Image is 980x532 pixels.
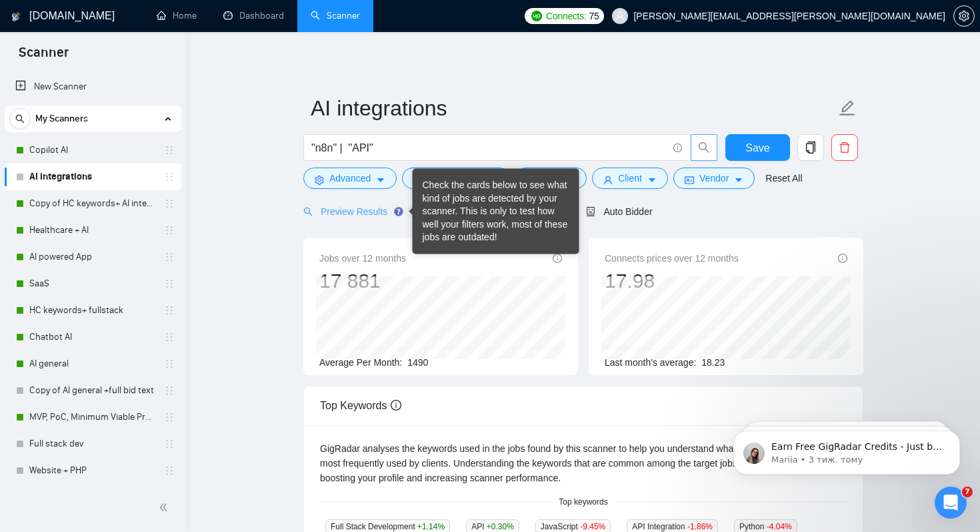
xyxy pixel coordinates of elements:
span: copy [798,142,823,154]
span: robot [586,207,595,216]
span: info-circle [673,144,682,152]
a: searchScanner [311,10,360,21]
span: Jobs over 12 months [319,251,406,266]
span: My Scanners [35,105,88,132]
span: Average Per Month: [319,357,402,368]
span: holder [164,198,175,209]
input: Search Freelance Jobs... [311,140,667,156]
iframe: Intercom notifications повідомлення [713,403,980,496]
input: Scanner name... [311,91,836,125]
div: 17 881 [319,268,406,294]
span: Connects: [546,9,586,23]
button: delete [831,134,858,161]
button: search [9,108,31,129]
button: folderJobscaret-down [515,168,587,189]
span: search [303,207,313,216]
a: Full stack dev [29,431,156,457]
a: HC keywords+ fullstack [29,297,156,324]
button: search [691,134,717,161]
span: holder [164,252,175,262]
a: Chatbot AI [29,324,156,350]
button: userClientcaret-down [592,168,668,189]
a: SaaS [29,270,156,297]
a: New Scanner [15,73,171,100]
span: info-circle [391,400,401,411]
span: Top keywords [551,496,615,509]
span: holder [164,332,175,342]
span: holder [164,225,175,236]
a: MVP, PoC, Minimum Viable Product [29,404,156,431]
span: delete [832,142,857,154]
span: -1.86 % [687,522,713,531]
span: +0.30 % [487,522,514,531]
span: Advanced [329,171,371,186]
span: -4.04 % [767,522,792,531]
span: caret-down [376,175,385,185]
button: Save [725,134,790,161]
span: Vendor [699,171,729,186]
button: setting [953,5,975,27]
span: -9.45 % [580,522,605,531]
span: setting [315,175,324,185]
span: Auto Bidder [586,206,652,217]
span: Client [618,171,642,186]
span: holder [164,305,175,316]
span: holder [164,385,175,396]
span: 18.23 [701,357,725,368]
a: AI general [29,350,156,377]
a: homeHome [157,10,197,21]
span: search [10,114,30,123]
button: idcardVendorcaret-down [673,168,755,189]
span: holder [164,439,175,449]
span: info-circle [553,254,562,263]
span: 1490 [407,357,428,368]
a: dashboardDashboard [223,10,284,21]
span: holder [164,358,175,369]
span: +1.14 % [417,522,445,531]
div: 17.98 [605,268,739,294]
span: Preview Results [303,206,399,217]
button: barsJob Categorycaret-down [402,168,509,189]
div: GigRadar analyses the keywords used in the jobs found by this scanner to help you understand what... [320,441,847,485]
img: logo [11,6,21,27]
span: setting [954,11,974,21]
span: holder [164,145,175,156]
span: user [615,11,625,21]
span: holder [164,172,175,182]
span: Scanner [8,43,79,71]
span: caret-down [647,175,657,185]
span: 7 [962,487,973,497]
span: double-left [159,501,172,514]
li: New Scanner [5,73,181,100]
a: AI integrations [29,164,156,190]
span: info-circle [838,254,847,263]
a: Copy of HC keywords+ AI integration [29,190,156,217]
div: Tooltip anchor [393,206,405,218]
a: Healthcare + AI [29,217,156,244]
div: Top Keywords [320,386,847,425]
a: Website + PHP [29,457,156,484]
span: Save [745,140,769,156]
a: Copy of AI general +full bid text [29,377,156,404]
span: 75 [589,9,599,23]
div: Check the cards below to see what kind of jobs are detected by your scanner. This is only to test... [423,179,569,244]
span: holder [164,465,175,476]
span: idcard [685,175,694,185]
a: setting [953,11,975,21]
span: holder [164,278,175,289]
button: copy [797,134,824,161]
button: settingAdvancedcaret-down [303,168,397,189]
span: caret-down [734,175,743,185]
iframe: Intercom live chat [935,487,967,519]
span: user [603,175,613,185]
span: holder [164,412,175,423]
span: edit [839,99,856,117]
a: AI powered App [29,244,156,270]
span: Last month's average: [605,357,696,368]
a: Reset All [765,171,802,186]
span: Connects prices over 12 months [605,251,739,266]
